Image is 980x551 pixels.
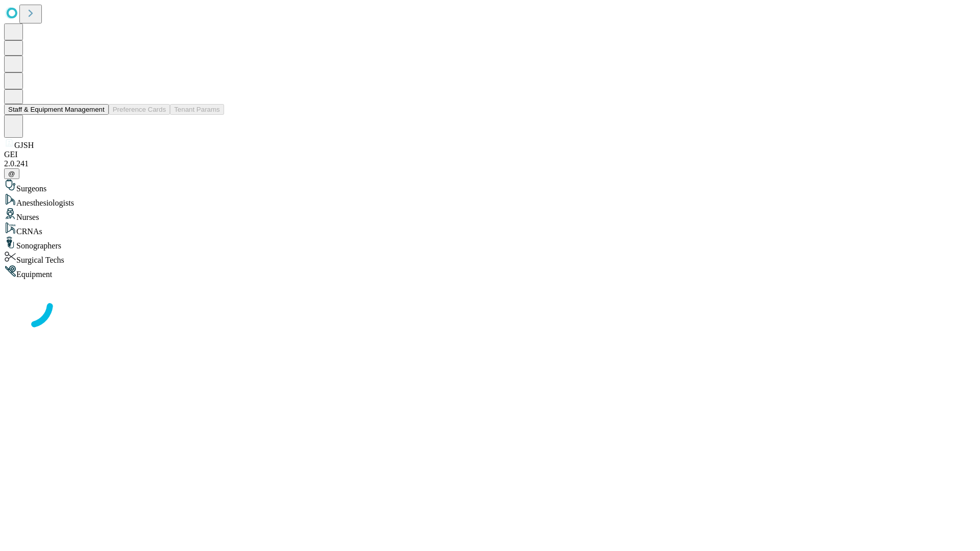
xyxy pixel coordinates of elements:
[4,265,976,279] div: Equipment
[170,104,224,115] button: Tenant Params
[4,179,976,193] div: Surgeons
[4,193,976,208] div: Anesthesiologists
[4,150,976,159] div: GEI
[4,104,109,115] button: Staff & Equipment Management
[4,208,976,222] div: Nurses
[8,170,15,178] span: @
[4,168,19,179] button: @
[4,236,976,251] div: Sonographers
[4,222,976,236] div: CRNAs
[4,159,976,168] div: 2.0.241
[14,141,34,149] span: GJSH
[4,251,976,265] div: Surgical Techs
[109,104,170,115] button: Preference Cards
